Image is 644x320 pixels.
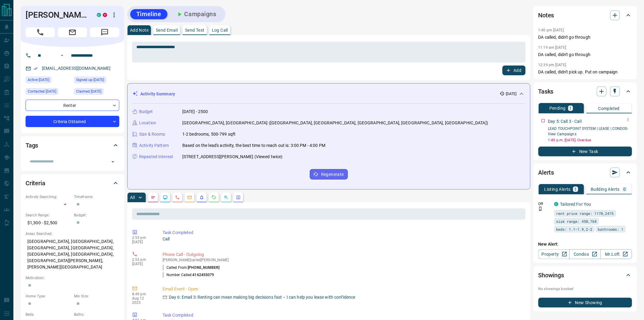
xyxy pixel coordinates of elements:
p: New Alert: [538,241,632,247]
p: 0 [624,187,626,191]
button: Open [109,158,117,166]
p: Phone Call - Outgoing [163,251,523,258]
button: Open [58,52,66,59]
p: Send Email [156,28,178,32]
svg: Agent Actions [236,195,241,200]
p: Task Completed [163,312,523,318]
div: Criteria [26,176,119,190]
h2: Showings [538,270,564,280]
span: Contacted [DATE] [28,88,56,94]
h2: Notes [538,10,554,20]
svg: Calls [175,195,180,200]
p: No showings booked [538,286,632,292]
p: Called From: [163,265,219,270]
button: Timeline [130,9,167,19]
span: Claimed [DATE] [76,88,101,94]
span: bathrooms: 1 [598,226,624,232]
div: condos.ca [97,13,101,17]
p: Location [139,120,156,126]
p: Areas Searched: [26,231,119,236]
p: [GEOGRAPHIC_DATA], [GEOGRAPHIC_DATA], [GEOGRAPHIC_DATA], [GEOGRAPHIC_DATA], [GEOGRAPHIC_DATA], [G... [26,236,119,272]
div: Activity Summary[DATE] [132,88,525,100]
span: Message [90,27,119,37]
p: Motivation: [26,275,119,281]
div: Tasks [538,84,632,99]
p: All [130,195,135,200]
p: Activity Pattern [139,142,169,149]
p: Listing Alerts [544,187,571,191]
p: 1-2 bedrooms, 500-799 sqft [182,131,236,137]
svg: Opportunities [224,195,229,200]
p: DA called, didn't pick up. Put on campaign [538,69,632,75]
p: 1 [574,187,577,191]
p: Completed [598,106,620,111]
p: Min Size: [74,293,119,299]
p: [DATE] [506,91,517,97]
div: Alerts [538,165,632,180]
span: Signed up [DATE] [76,77,104,83]
h2: Tags [26,140,38,150]
a: Property [538,249,570,259]
svg: Requests [212,195,216,200]
p: 8:49 pm [132,292,153,296]
div: property.ca [103,13,107,17]
a: [EMAIL_ADDRESS][DOMAIN_NAME] [42,66,111,71]
p: [GEOGRAPHIC_DATA], [GEOGRAPHIC_DATA] ([GEOGRAPHIC_DATA], [GEOGRAPHIC_DATA], [GEOGRAPHIC_DATA], [G... [182,120,488,126]
p: [DATE] [132,240,153,244]
p: Pending [549,106,566,110]
span: Call [26,27,55,37]
div: Showings [538,268,632,283]
p: Number Called: [163,272,214,278]
svg: Lead Browsing Activity [163,195,168,200]
svg: Emails [187,195,192,200]
p: 1 [569,106,572,110]
svg: Email Verified [33,66,38,71]
span: 4162455079 [193,273,214,277]
span: rent price range: 1170,2475 [556,210,614,216]
button: Campaigns [170,9,222,19]
p: Day 6: Email 3: Renting can mean making big decisions fast – I can help you lease with confidence [169,294,355,300]
svg: Push Notification Only [538,207,543,211]
svg: Listing Alerts [199,195,204,200]
h2: Tasks [538,87,554,96]
p: Aug 12 2025 [132,296,153,305]
p: Add Note [130,28,149,32]
p: DA called, didn't go through [538,52,632,58]
svg: Notes [151,195,156,200]
button: Add [502,66,526,75]
p: Email Event - Open [163,286,523,292]
p: 1:40 p.m. [DATE] - Overdue [548,137,632,143]
div: Tue Aug 18 2020 [74,76,119,85]
p: Search Range: [26,212,71,218]
p: 12:39 pm [DATE] [538,63,566,67]
div: Renter [26,100,119,111]
button: New Task [538,147,632,156]
a: Mr.Loft [600,249,632,259]
p: Log Call [212,28,228,32]
p: [DATE] - 2500 [182,108,208,115]
span: beds: 1.1-1.9,2-2 [556,226,593,232]
p: 1:40 pm [DATE] [538,28,564,32]
p: Task Completed [163,229,523,236]
p: [PERSON_NAME] called [PERSON_NAME] [163,258,523,262]
p: $1,300 - $2,500 [26,218,71,228]
div: Fri May 28 2021 [74,88,119,97]
p: Size & Rooms [139,131,165,137]
p: 11:19 am [DATE] [538,45,566,50]
div: Sun Aug 10 2025 [26,88,71,97]
button: Regenerate [310,169,348,180]
div: Criteria Obtained [26,116,119,127]
a: Tailored For You [560,202,591,207]
p: [STREET_ADDRESS][PERSON_NAME] (Viewed twice) [182,154,283,160]
h2: Criteria [26,178,45,188]
div: Tags [26,138,119,153]
h1: [PERSON_NAME] [26,10,88,20]
div: Notes [538,8,632,23]
p: Repeated Interest [139,154,173,160]
p: Off [538,201,551,207]
p: 2:53 pm [132,258,153,262]
p: Budget [139,108,153,115]
p: Home Type: [26,293,71,299]
a: Condos [569,249,601,259]
span: Email [58,27,87,37]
